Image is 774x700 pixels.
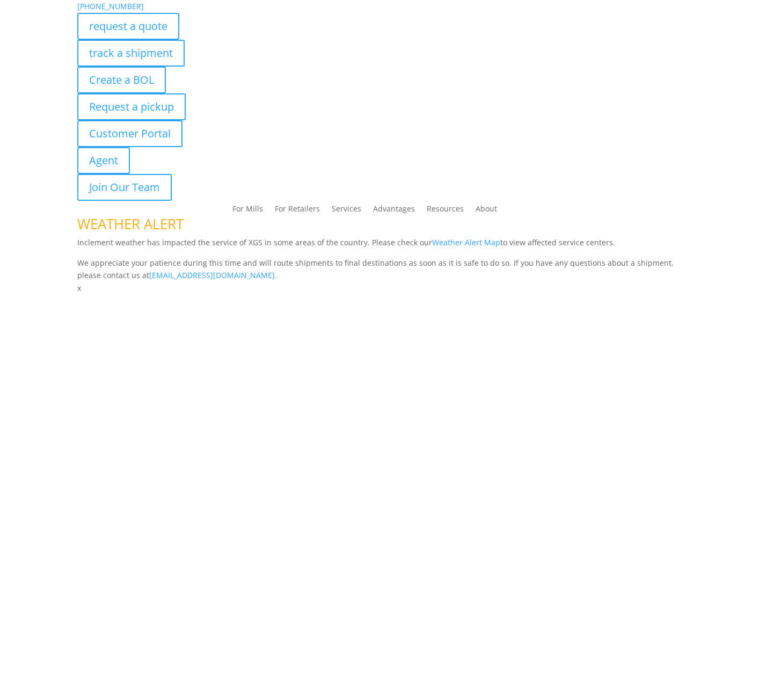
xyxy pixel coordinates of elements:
p: Inclement weather has impacted the service of XGS in some areas of the country. Please check our ... [77,236,697,257]
a: Advantages [373,205,415,217]
p: We appreciate your patience during this time and will route shipments to final destinations as so... [77,257,697,282]
a: About [476,205,497,217]
a: For Mills [232,205,263,217]
a: Request a pickup [77,93,186,120]
a: Services [332,205,361,217]
a: Create a BOL [77,67,166,93]
a: track a shipment [77,40,185,67]
a: Resources [427,205,464,217]
p: Complete the form below and a member of our team will be in touch within 24 hours. [77,316,697,329]
a: request a quote [77,13,179,40]
a: Customer Portal [77,120,182,147]
a: Weather Alert Map [432,237,500,247]
a: Agent [77,147,130,174]
p: x [77,282,697,295]
a: [EMAIL_ADDRESS][DOMAIN_NAME] [149,270,275,280]
span: WEATHER ALERT [77,214,184,234]
a: For Retailers [275,205,320,217]
h1: Contact Us [77,295,697,316]
a: Join Our Team [77,174,172,201]
a: [PHONE_NUMBER] [77,1,144,11]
